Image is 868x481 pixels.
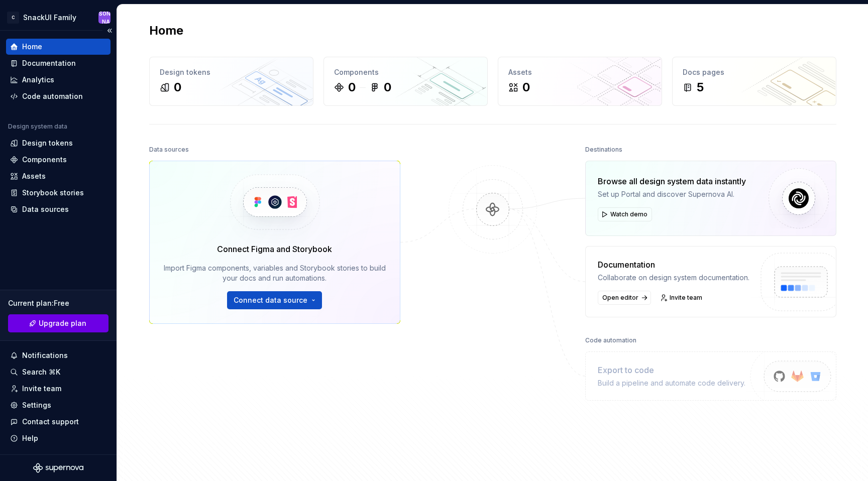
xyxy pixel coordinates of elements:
[227,291,322,309] button: Connect data source
[22,75,54,85] div: Analytics
[8,298,108,308] div: Current plan : Free
[6,152,111,168] a: Components
[602,294,638,302] span: Open editor
[22,204,69,214] div: Data sources
[164,263,386,283] div: Import Figma components, variables and Storybook stories to build your docs and run automations.
[22,171,46,181] div: Assets
[22,367,60,377] div: Search ⌘K
[610,210,647,218] span: Watch demo
[334,67,477,77] div: Components
[598,189,746,199] div: Set up Portal and discover Supernova AI.
[8,123,67,131] div: Design system data
[6,185,111,201] a: Storybook stories
[508,67,652,77] div: Assets
[598,273,749,283] div: Collaborate on design system documentation.
[598,207,652,221] button: Watch demo
[149,57,313,106] a: Design tokens0
[149,143,189,157] div: Data sources
[598,291,651,305] a: Open editor
[149,23,183,39] h2: Home
[348,79,356,95] div: 0
[22,433,38,443] div: Help
[585,143,622,157] div: Destinations
[585,333,636,347] div: Code automation
[598,175,746,187] div: Browse all design system data instantly
[6,55,111,71] a: Documentation
[22,58,76,68] div: Documentation
[6,381,111,397] a: Invite team
[22,384,61,394] div: Invite team
[6,397,111,413] a: Settings
[384,79,391,95] div: 0
[22,138,73,148] div: Design tokens
[522,79,530,95] div: 0
[22,155,67,165] div: Components
[6,168,111,184] a: Assets
[22,400,51,410] div: Settings
[598,259,749,271] div: Documentation
[670,294,702,302] span: Invite team
[6,414,111,430] button: Contact support
[6,430,111,446] button: Help
[33,463,83,473] svg: Supernova Logo
[657,291,707,305] a: Invite team
[6,135,111,151] a: Design tokens
[22,350,68,360] div: Notifications
[174,79,181,95] div: 0
[22,188,84,198] div: Storybook stories
[234,295,307,305] span: Connect data source
[8,314,108,332] button: Upgrade plan
[683,67,826,77] div: Docs pages
[672,57,836,106] a: Docs pages5
[217,243,332,255] div: Connect Figma and Storybook
[2,7,115,28] button: CSnackUI Family[PERSON_NAME]
[160,67,303,77] div: Design tokens
[6,88,111,104] a: Code automation
[22,417,79,427] div: Contact support
[697,79,704,95] div: 5
[39,318,86,328] span: Upgrade plan
[102,24,117,38] button: Collapse sidebar
[23,13,76,23] div: SnackUI Family
[6,72,111,88] a: Analytics
[6,347,111,364] button: Notifications
[598,378,745,388] div: Build a pipeline and automate code delivery.
[6,201,111,217] a: Data sources
[498,57,662,106] a: Assets0
[6,39,111,55] a: Home
[6,364,111,380] button: Search ⌘K
[7,12,19,24] div: C
[323,57,488,106] a: Components00
[598,364,745,376] div: Export to code
[22,91,83,101] div: Code automation
[22,42,42,52] div: Home
[98,2,111,34] div: [PERSON_NAME]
